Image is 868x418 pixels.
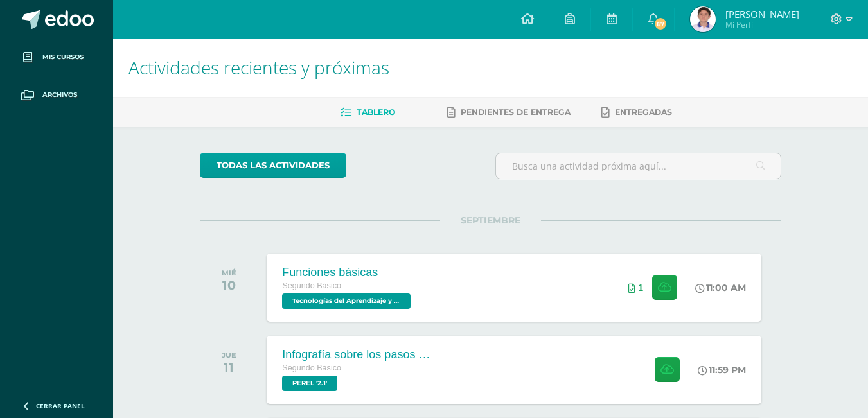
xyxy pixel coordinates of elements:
[42,90,77,100] span: Archivos
[36,401,85,410] span: Cerrar panel
[496,153,781,179] input: Busca una actividad próxima aquí...
[690,6,716,32] img: 028413b4dcba1c40cb976c3e461abcc2.png
[725,19,799,30] span: Mi Perfil
[128,55,389,80] span: Actividades recientes y próximas
[601,102,672,123] a: Entregadas
[357,107,395,117] span: Tablero
[282,348,436,361] div: Infografía sobre los pasos para una buena confesión
[222,268,236,277] div: MIÉ
[282,293,411,309] span: Tecnologías del Aprendizaje y la Comunicación '2.1'
[615,107,672,117] span: Entregadas
[695,282,746,293] div: 11:00 AM
[698,364,746,376] div: 11:59 PM
[638,283,643,293] span: 1
[653,17,668,31] span: 67
[200,153,346,178] a: todas las Actividades
[282,266,414,279] div: Funciones básicas
[440,214,541,226] span: SEPTIEMBRE
[461,107,571,117] span: Pendientes de entrega
[222,277,236,293] div: 10
[282,281,341,290] span: Segundo Básico
[341,102,395,123] a: Tablero
[222,351,236,360] div: JUE
[42,52,84,62] span: Mis cursos
[628,283,643,293] div: Archivos entregados
[447,102,571,123] a: Pendientes de entrega
[10,76,103,114] a: Archivos
[10,39,103,76] a: Mis cursos
[725,8,799,21] span: [PERSON_NAME]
